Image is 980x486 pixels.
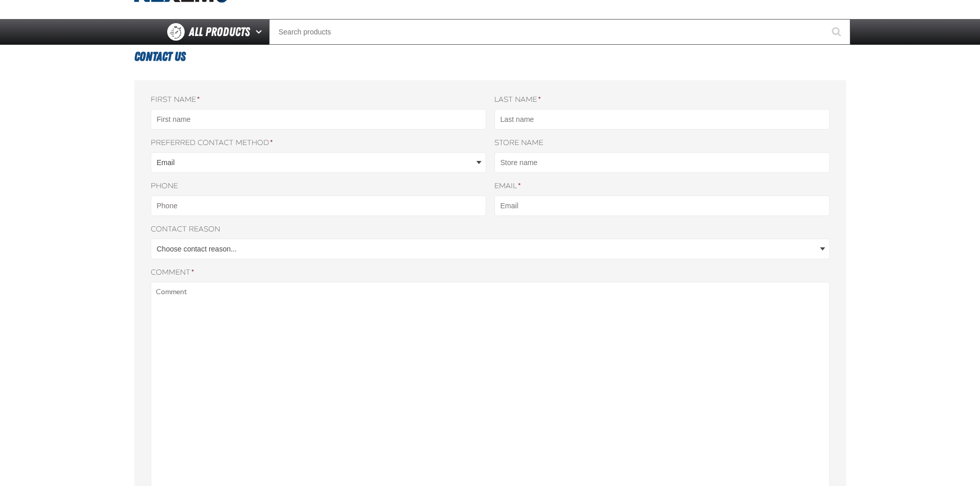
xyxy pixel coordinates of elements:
[494,182,830,191] label: Email
[825,19,850,45] button: Start Searching
[494,109,830,130] input: Last name
[252,19,269,45] button: Open All Products pages
[134,49,186,64] span: Contact Us
[151,268,830,278] label: Comment
[157,157,474,168] span: Email
[151,182,486,191] label: Phone
[189,23,250,41] span: All Products
[494,138,830,148] label: Store name
[269,19,850,45] input: Search
[494,95,830,105] label: Last name
[151,195,486,216] input: Phone
[151,225,830,235] label: Contact reason
[494,152,830,173] input: Store name
[151,95,486,105] label: First name
[157,244,818,255] span: Choose contact reason...
[151,109,486,130] input: First name
[494,195,830,216] input: Email
[151,138,486,148] label: Preferred contact method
